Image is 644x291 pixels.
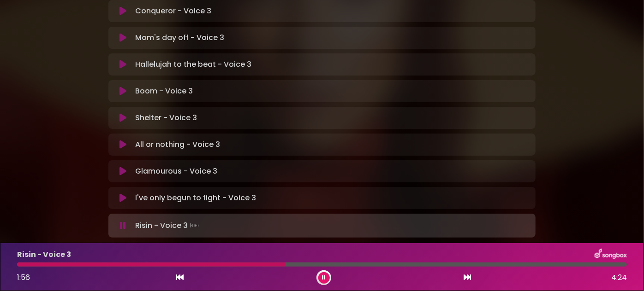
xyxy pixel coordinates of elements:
[135,219,201,232] p: Risin - Voice 3
[611,272,627,283] span: 4:24
[135,59,251,70] p: Hallelujah to the beat - Voice 3
[135,86,193,97] p: Boom - Voice 3
[17,272,30,283] span: 1:56
[188,219,201,232] img: waveform4.gif
[135,6,211,17] p: Conqueror - Voice 3
[135,192,256,204] p: I've only begun to fight - Voice 3
[135,139,220,150] p: All or nothing - Voice 3
[595,249,627,261] img: songbox-logo-white.png
[135,112,197,123] p: Shelter - Voice 3
[135,166,217,177] p: Glamourous - Voice 3
[17,249,71,260] p: Risin - Voice 3
[135,32,224,43] p: Mom's day off - Voice 3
